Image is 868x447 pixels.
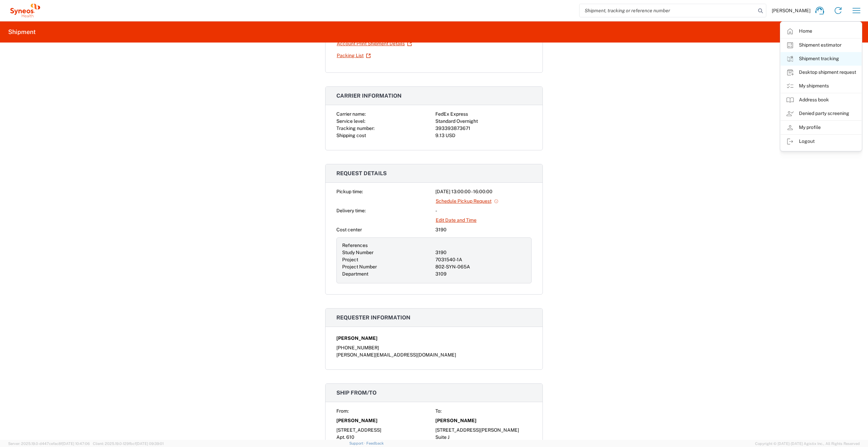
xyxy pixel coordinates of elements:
a: Denied party screening [781,107,862,120]
div: 9.13 USD [435,132,532,139]
span: Server: 2025.19.0-d447cefac8f [8,442,90,446]
span: Ship from/to [336,390,377,396]
a: My shipments [781,79,862,93]
div: Study Number [342,249,433,256]
a: Shipment estimator [781,38,862,52]
span: Copyright © [DATE]-[DATE] Agistix Inc., All Rights Reserved [755,441,860,447]
span: Client: 2025.19.0-129fbcf [93,442,164,446]
span: Carrier name: [336,111,366,117]
div: [DATE] 13:00:00 - 16:00:00 [435,188,532,195]
a: Account Print Shipment Details [336,38,412,50]
a: Shipment tracking [781,52,862,66]
span: Cost center [336,227,362,232]
div: Apt. 610 [336,434,433,441]
a: Packing List [336,50,371,62]
div: 7031540-1A [435,256,526,263]
div: [STREET_ADDRESS] [336,427,433,434]
a: Home [781,24,862,38]
span: [PERSON_NAME] [435,417,477,424]
a: Address book [781,93,862,107]
a: My profile [781,121,862,134]
span: Requester information [336,314,411,321]
span: Tracking number: [336,126,374,131]
h2: Shipment [8,28,36,36]
span: [DATE] 09:39:01 [136,442,164,446]
div: Standard Overnight [435,118,532,125]
div: [PHONE_NUMBER] [336,344,532,351]
a: Logout [781,135,862,148]
span: Pickup time: [336,189,363,194]
span: Service level: [336,118,365,124]
a: Support [349,441,366,445]
span: Request details [336,170,387,177]
div: 802-SYN-065A [435,263,526,270]
div: [STREET_ADDRESS][PERSON_NAME] [435,427,532,434]
a: Feedback [366,441,384,445]
div: Project [342,256,433,263]
a: Desktop shipment request [781,66,862,79]
span: Shipping cost [336,133,366,138]
span: To: [435,408,441,414]
span: [DATE] 10:47:06 [62,442,90,446]
div: Suite J [435,434,532,441]
div: 3190 [435,226,532,233]
a: Schedule Pickup Request [435,195,499,207]
input: Shipment, tracking or reference number [580,4,756,17]
div: [PERSON_NAME][EMAIL_ADDRESS][DOMAIN_NAME] [336,351,532,359]
span: Carrier information [336,93,402,99]
div: 393393873671 [435,125,532,132]
div: Department [342,270,433,278]
span: [PERSON_NAME] [772,7,811,14]
div: 3190 [435,249,526,256]
span: From: [336,408,349,414]
span: Delivery time: [336,208,366,213]
div: - [435,207,532,214]
a: Edit Date and Time [435,214,477,226]
div: Project Number [342,263,433,270]
span: [PERSON_NAME] [336,417,378,424]
div: 3109 [435,270,526,278]
div: FedEx Express [435,111,532,118]
span: References [342,243,368,248]
span: [PERSON_NAME] [336,335,378,342]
